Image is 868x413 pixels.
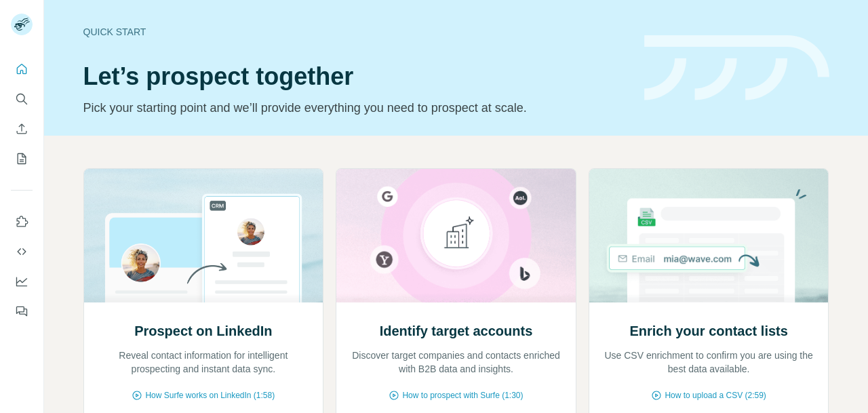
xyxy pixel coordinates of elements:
[380,321,533,340] h2: Identify target accounts
[83,25,628,39] div: Quick start
[589,169,829,302] img: Enrich your contact lists
[336,169,576,302] img: Identify target accounts
[603,349,815,376] p: Use CSV enrichment to confirm you are using the best data available.
[665,389,766,401] span: How to upload a CSV (2:59)
[11,57,33,81] button: Quick start
[629,321,787,340] h2: Enrich your contact lists
[145,389,275,401] span: How Surfe works on LinkedIn (1:58)
[83,98,628,117] p: Pick your starting point and we’ll provide everything you need to prospect at scale.
[402,389,523,401] span: How to prospect with Surfe (1:30)
[350,349,562,376] p: Discover target companies and contacts enriched with B2B data and insights.
[98,349,310,376] p: Reveal contact information for intelligent prospecting and instant data sync.
[644,35,829,101] img: banner
[134,321,272,340] h2: Prospect on LinkedIn
[83,63,628,90] h1: Let’s prospect together
[11,239,33,264] button: Use Surfe API
[11,87,33,111] button: Search
[11,146,33,171] button: My lists
[11,269,33,294] button: Dashboard
[11,210,33,234] button: Use Surfe on LinkedIn
[11,117,33,141] button: Enrich CSV
[83,169,324,302] img: Prospect on LinkedIn
[11,299,33,323] button: Feedback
